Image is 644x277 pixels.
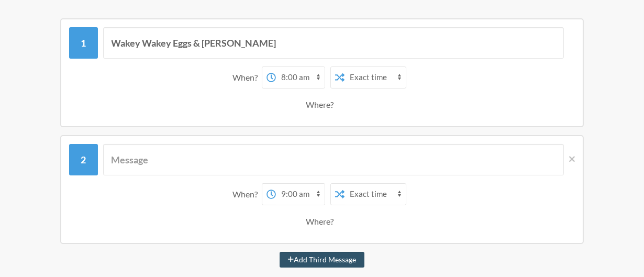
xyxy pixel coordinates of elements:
[103,144,564,175] input: Message
[232,183,262,205] div: When?
[280,252,364,268] button: Add Third Message
[103,27,564,59] input: Message
[232,67,262,88] div: When?
[306,94,338,116] div: Where?
[306,210,338,232] div: Where?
